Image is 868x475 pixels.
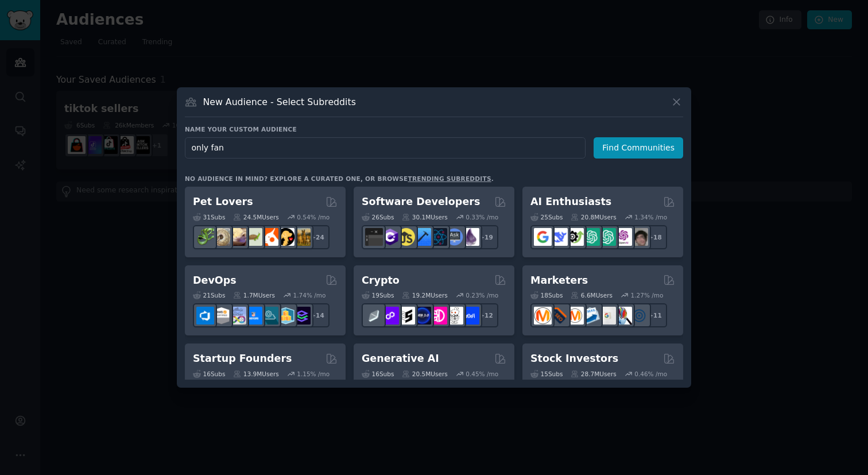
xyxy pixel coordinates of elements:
[571,291,613,299] div: 6.6M Users
[362,370,394,378] div: 16 Sub s
[643,225,667,249] div: + 18
[534,307,552,325] img: content_marketing
[228,307,246,325] img: Docker_DevOps
[233,291,275,299] div: 1.7M Users
[614,228,632,246] img: OpenAIDev
[630,228,648,246] img: ArtificalIntelligence
[550,228,568,246] img: DeepSeek
[582,307,600,325] img: Emailmarketing
[196,307,214,325] img: azuredevops
[474,303,498,327] div: + 12
[362,195,480,209] h2: Software Developers
[614,307,632,325] img: MarketingResearch
[212,307,230,325] img: AWS_Certified_Experts
[203,96,356,108] h3: New Audience - Select Subreddits
[185,175,494,183] div: No audience in mind? Explore a curated one, or browse .
[185,137,586,159] input: Pick a short name, like "Digital Marketers" or "Movie-Goers"
[413,307,431,325] img: web3
[530,291,563,299] div: 18 Sub s
[634,213,667,221] div: 1.34 % /mo
[598,228,616,246] img: chatgpt_prompts_
[530,195,611,209] h2: AI Enthusiasts
[365,228,383,246] img: software
[193,213,225,221] div: 31 Sub s
[261,307,278,325] img: platformengineering
[408,175,491,182] a: trending subreddits
[245,228,262,246] img: turtle
[362,213,394,221] div: 26 Sub s
[196,228,214,246] img: herpetology
[185,125,683,133] h3: Name your custom audience
[550,307,568,325] img: bigseo
[293,307,311,325] img: PlatformEngineers
[530,370,563,378] div: 15 Sub s
[362,352,439,366] h2: Generative AI
[233,370,278,378] div: 13.9M Users
[571,370,616,378] div: 28.7M Users
[429,307,447,325] img: defiblockchain
[193,370,225,378] div: 16 Sub s
[534,228,552,246] img: GoogleGeminiAI
[445,228,463,246] img: AskComputerScience
[193,273,237,288] h2: DevOps
[193,195,253,209] h2: Pet Lovers
[277,307,294,325] img: aws_cdk
[228,228,246,246] img: leopardgeckos
[466,370,498,378] div: 0.45 % /mo
[530,273,588,288] h2: Marketers
[413,228,431,246] img: iOSProgramming
[305,225,330,249] div: + 24
[462,307,479,325] img: defi_
[402,213,447,221] div: 30.1M Users
[466,291,498,299] div: 0.23 % /mo
[365,307,383,325] img: ethfinance
[566,228,584,246] img: AItoolsCatalog
[245,307,262,325] img: DevOpsLinks
[261,228,278,246] img: cockatiel
[212,228,230,246] img: ballpython
[582,228,600,246] img: chatgpt_promptDesign
[566,307,584,325] img: AskMarketing
[297,370,330,378] div: 1.15 % /mo
[634,370,667,378] div: 0.46 % /mo
[293,228,311,246] img: dogbreed
[631,291,664,299] div: 1.27 % /mo
[594,137,683,159] button: Find Communities
[643,303,667,327] div: + 11
[362,273,400,288] h2: Crypto
[402,370,447,378] div: 20.5M Users
[462,228,479,246] img: elixir
[193,352,292,366] h2: Startup Founders
[397,307,415,325] img: ethstaker
[630,307,648,325] img: OnlineMarketing
[193,291,225,299] div: 21 Sub s
[381,228,399,246] img: csharp
[381,307,399,325] img: 0xPolygon
[598,307,616,325] img: googleads
[397,228,415,246] img: learnjavascript
[530,352,618,366] h2: Stock Investors
[402,291,447,299] div: 19.2M Users
[445,307,463,325] img: CryptoNews
[466,213,498,221] div: 0.33 % /mo
[571,213,616,221] div: 20.8M Users
[293,291,326,299] div: 1.74 % /mo
[530,213,563,221] div: 25 Sub s
[474,225,498,249] div: + 19
[233,213,278,221] div: 24.5M Users
[305,303,330,327] div: + 14
[297,213,330,221] div: 0.54 % /mo
[362,291,394,299] div: 19 Sub s
[277,228,294,246] img: PetAdvice
[429,228,447,246] img: reactnative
